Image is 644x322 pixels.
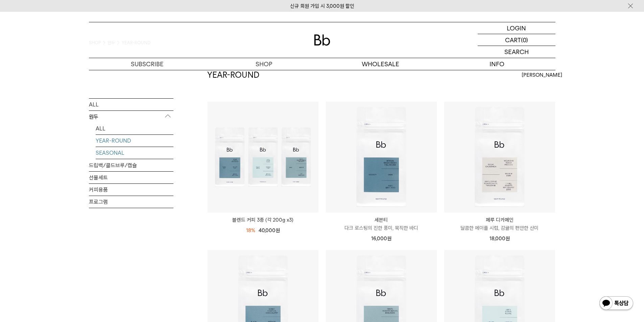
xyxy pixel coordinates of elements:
div: 18% [246,226,255,234]
a: LOGIN [478,22,555,34]
a: 프로그램 [89,196,173,207]
span: 원 [276,227,280,233]
span: 16,000 [371,236,391,242]
p: 다크 로스팅의 진한 풍미, 묵직한 바디 [326,224,437,232]
img: 블렌드 커피 3종 (각 200g x3) [208,102,318,213]
p: 페루 디카페인 [444,216,555,224]
a: SHOP [206,58,322,70]
p: WHOLESALE [322,58,439,70]
a: YEAR-ROUND [96,134,173,146]
span: [PERSON_NAME] [522,71,562,79]
a: 페루 디카페인 달콤한 메이플 시럽, 감귤의 편안한 산미 [444,216,555,232]
a: 블렌드 커피 3종 (각 200g x3) [208,216,318,224]
a: CART (0) [478,34,555,46]
p: 원두 [89,110,173,123]
a: ALL [89,98,173,110]
p: SEARCH [504,46,529,58]
a: 드립백/콜드브루/캡슐 [89,159,173,171]
a: 선물세트 [89,171,173,183]
p: (0) [521,34,528,46]
a: 세븐티 다크 로스팅의 진한 풍미, 묵직한 바디 [326,216,437,232]
h2: YEAR-ROUND [207,69,259,81]
a: ALL [96,122,173,134]
a: SUBSCRIBE [89,58,206,70]
p: LOGIN [507,22,526,34]
span: 18,000 [490,236,510,242]
p: 달콤한 메이플 시럽, 감귤의 편안한 산미 [444,224,555,232]
img: 카카오톡 채널 1:1 채팅 버튼 [599,296,634,312]
img: 세븐티 [326,102,437,213]
span: 40,000 [259,227,280,233]
span: 원 [505,236,510,242]
img: 로고 [314,34,330,46]
span: 원 [387,236,391,242]
img: 페루 디카페인 [444,102,555,213]
a: 커피용품 [89,183,173,195]
p: INFO [439,58,555,70]
p: CART [505,34,521,46]
a: 신규 회원 가입 시 3,000원 할인 [290,3,354,9]
a: SEASONAL [96,147,173,158]
p: 세븐티 [326,216,437,224]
